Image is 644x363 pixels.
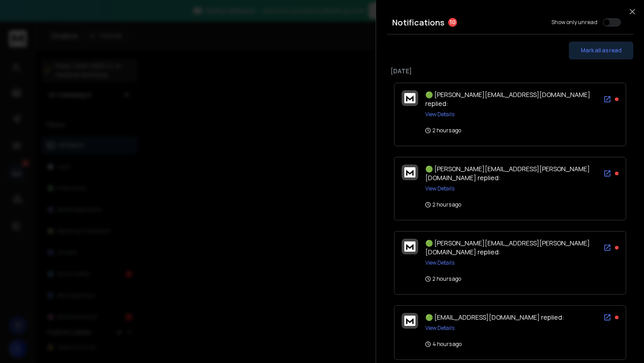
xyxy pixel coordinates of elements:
[404,316,415,326] img: logo
[425,185,454,192] button: View Details
[425,90,590,108] span: 🟢 [PERSON_NAME][EMAIL_ADDRESS][DOMAIN_NAME] replied:
[404,167,415,177] img: logo
[425,275,461,283] p: 2 hours ago
[551,19,597,26] label: Show only unread
[425,239,590,256] span: 🟢 [PERSON_NAME][EMAIL_ADDRESS][PERSON_NAME][DOMAIN_NAME] replied:
[425,165,590,182] span: 🟢 [PERSON_NAME][EMAIL_ADDRESS][PERSON_NAME][DOMAIN_NAME] replied:
[425,201,461,208] p: 2 hours ago
[404,241,415,252] img: logo
[425,111,454,118] button: View Details
[425,325,454,332] button: View Details
[425,259,454,266] button: View Details
[569,42,633,59] button: Mark all as read
[404,93,415,103] img: logo
[390,67,630,76] p: [DATE]
[425,313,564,321] span: 🟢 [EMAIL_ADDRESS][DOMAIN_NAME] replied:
[448,18,457,27] span: 10
[581,47,622,54] span: Mark all as read
[392,16,445,29] h3: Notifications
[425,341,462,348] p: 4 hours ago
[425,127,461,134] p: 2 hours ago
